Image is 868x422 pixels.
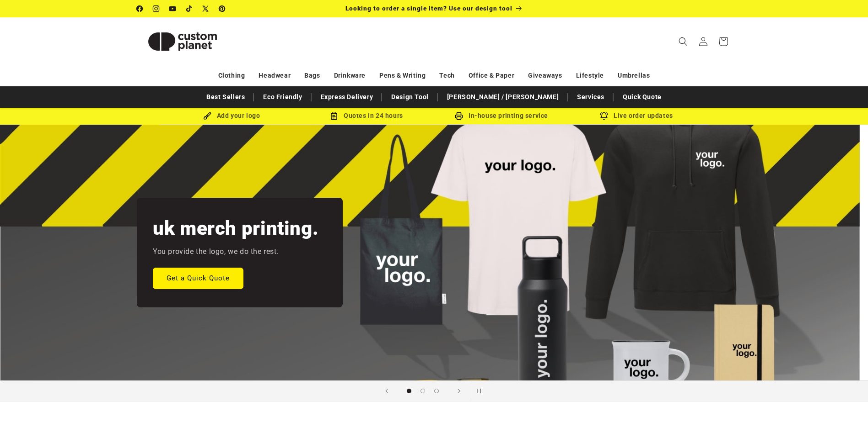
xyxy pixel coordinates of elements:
a: Design Tool [387,89,433,105]
img: In-house printing [455,112,463,120]
a: Tech [439,68,454,84]
a: Quick Quote [618,89,666,105]
div: In-house printing service [434,110,569,121]
a: Giveaways [528,68,562,84]
p: You provide the logo, we do the rest. [153,245,279,258]
button: Load slide 1 of 3 [402,384,416,398]
a: Drinkware [334,68,366,84]
a: Pens & Writing [379,68,426,84]
a: Get a Quick Quote [153,267,243,289]
img: Order updates [600,112,608,120]
a: Office & Paper [469,68,514,84]
div: Add your logo [164,110,299,121]
button: Next slide [449,381,469,401]
a: Headwear [259,68,291,84]
a: Lifestyle [576,68,604,84]
a: Clothing [218,68,245,84]
div: Live order updates [569,110,704,121]
a: Custom Planet [133,17,232,65]
button: Load slide 3 of 3 [430,384,443,398]
a: Best Sellers [202,89,249,105]
a: Umbrellas [618,68,650,84]
h2: uk merch printing. [153,216,318,241]
a: [PERSON_NAME] / [PERSON_NAME] [442,89,563,105]
summary: Search [673,32,693,52]
a: Eco Friendly [259,89,307,105]
button: Previous slide [377,381,397,401]
img: Order Updates Icon [330,112,338,120]
a: Express Delivery [316,89,378,105]
img: Custom Planet [137,21,228,62]
a: Bags [304,68,320,84]
span: Looking to order a single item? Use our design tool [345,5,512,12]
div: Quotes in 24 hours [299,110,434,121]
button: Pause slideshow [472,381,492,401]
button: Load slide 2 of 3 [416,384,430,398]
a: Services [572,89,609,105]
img: Brush Icon [203,112,211,120]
